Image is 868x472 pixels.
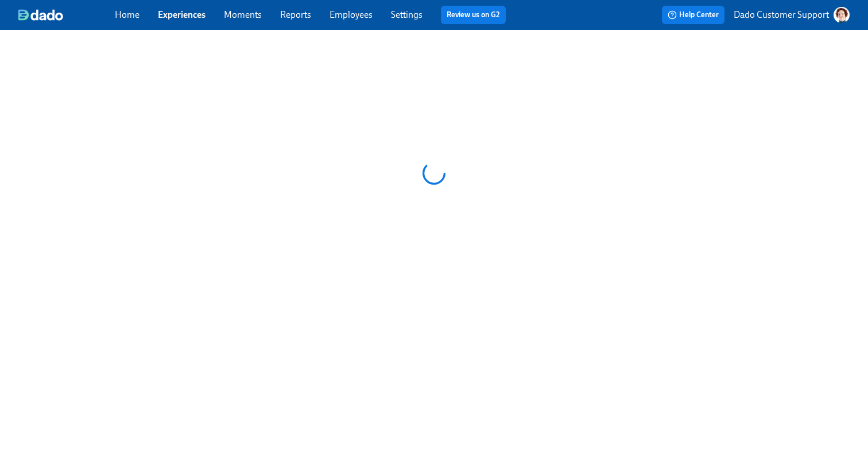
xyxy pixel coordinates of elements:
[441,6,506,24] button: Review us on G2
[18,9,115,21] a: dado
[330,9,373,20] a: Employees
[734,9,829,21] p: Dado Customer Support
[668,9,719,21] span: Help Center
[115,9,139,20] a: Home
[18,9,63,21] img: dado
[280,9,311,20] a: Reports
[834,7,850,23] img: AATXAJw-nxTkv1ws5kLOi-TQIsf862R-bs_0p3UQSuGH=s96-c
[158,9,206,20] a: Experiences
[447,9,500,21] a: Review us on G2
[662,6,724,24] button: Help Center
[224,9,262,20] a: Moments
[734,7,850,23] button: Dado Customer Support
[391,9,423,20] a: Settings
